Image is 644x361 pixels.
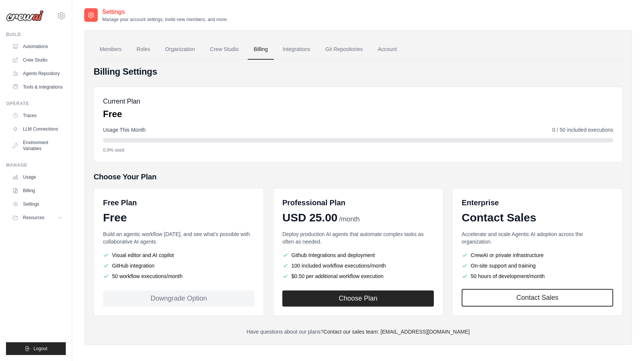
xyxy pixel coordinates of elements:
[9,68,66,80] a: Agents Repository
[9,110,66,122] a: Traces
[159,39,201,60] a: Organization
[103,108,140,120] p: Free
[462,262,613,269] li: On-site support and training
[277,39,316,60] a: Integrations
[6,32,66,38] div: Build
[462,211,613,224] div: Contact Sales
[552,126,613,134] span: 0 / 50 included executions
[462,272,613,280] li: 50 hours of development/month
[323,329,470,335] a: Contact our sales team: [EMAIL_ADDRESS][DOMAIN_NAME]
[9,123,66,135] a: LLM Connections
[282,211,338,224] span: USD 25.00
[130,39,156,60] a: Roles
[103,230,255,245] p: Build an agentic workflow [DATE], and see what's possible with collaborative AI agents.
[282,197,345,208] h6: Professional Plan
[248,39,274,60] a: Billing
[23,215,44,221] span: Resources
[462,251,613,259] li: CrewAI or private infrastructure
[6,162,66,168] div: Manage
[282,290,434,307] button: Choose Plan
[9,212,66,224] button: Resources
[103,251,255,259] li: Visual editor and AI copilot
[103,197,137,208] h6: Free Plan
[372,39,403,60] a: Account
[94,171,623,182] h5: Choose Your Plan
[103,126,145,134] span: Usage This Month
[9,41,66,53] a: Automations
[94,66,623,78] h4: Billing Settings
[204,39,245,60] a: Crew Studio
[9,54,66,66] a: Crew Studio
[319,39,369,60] a: Git Repositories
[103,96,140,107] h5: Current Plan
[94,328,623,335] p: Have questions about our plans?
[9,81,66,93] a: Tools & Integrations
[6,10,44,21] img: Logo
[339,214,360,224] span: /month
[282,230,434,245] p: Deploy production AI agents that automate complex tasks as often as needed.
[462,289,613,307] a: Contact Sales
[103,211,255,224] div: Free
[9,185,66,197] a: Billing
[103,147,124,153] span: 0.0% used
[102,17,228,23] p: Manage your account settings, invite new members, and more.
[103,290,255,307] div: Downgrade Option
[9,137,66,155] a: Environment Variables
[103,262,255,269] li: GitHub integration
[9,198,66,210] a: Settings
[282,262,434,269] li: 100 included workflow executions/month
[6,101,66,107] div: Operate
[9,171,66,183] a: Usage
[6,342,66,355] button: Logout
[462,197,613,208] h6: Enterprise
[282,251,434,259] li: Github Integrations and deployment
[102,8,228,17] h2: Settings
[282,272,434,280] li: $0.50 per additional workflow execution
[33,346,47,352] span: Logout
[462,230,613,245] p: Accelerate and scale Agentic AI adoption across the organization.
[94,39,127,60] a: Members
[103,272,255,280] li: 50 workflow executions/month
